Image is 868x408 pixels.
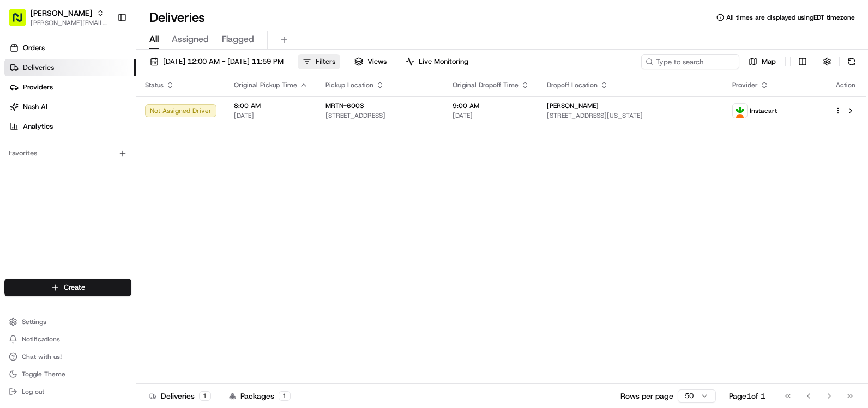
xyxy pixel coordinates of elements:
[547,81,598,89] span: Dropoff Location
[279,391,291,401] div: 1
[547,101,599,110] span: [PERSON_NAME]
[4,118,136,135] a: Analytics
[419,57,468,67] span: Live Monitoring
[22,370,65,379] span: Toggle Theme
[4,79,136,96] a: Providers
[547,111,715,120] span: [STREET_ADDRESS][US_STATE]
[732,81,758,89] span: Provider
[641,54,739,69] input: Type to search
[23,102,47,112] span: Nash AI
[145,54,288,69] button: [DATE] 12:00 AM - [DATE] 11:59 PM
[750,106,777,115] span: Instacart
[163,57,284,67] span: [DATE] 12:00 AM - [DATE] 11:59 PM
[762,57,776,67] span: Map
[726,13,855,22] span: All times are displayed using EDT timezone
[733,104,747,118] img: profile_instacart_ahold_partner.png
[22,387,44,396] span: Log out
[4,314,131,329] button: Settings
[37,115,138,124] div: We're available if you need us!
[4,4,113,31] button: [PERSON_NAME][PERSON_NAME][EMAIL_ADDRESS][PERSON_NAME][DOMAIN_NAME]
[77,184,132,193] a: Powered byPylon
[172,33,209,46] span: Assigned
[23,122,53,131] span: Analytics
[31,8,92,19] button: [PERSON_NAME]
[23,82,53,92] span: Providers
[103,158,175,169] span: API Documentation
[7,154,88,173] a: 📗Knowledge Base
[844,54,859,69] button: Refresh
[185,107,198,121] button: Start new chat
[4,349,131,364] button: Chat with us!
[11,104,31,124] img: 1736555255976-a54dd68f-1ca7-489b-9aae-adbdc363a1c4
[298,54,340,69] button: Filters
[22,352,62,361] span: Chat with us!
[453,81,519,89] span: Original Dropoff Time
[229,391,291,401] div: Packages
[325,111,435,120] span: [STREET_ADDRESS]
[325,101,364,110] span: MRTN-6003
[92,159,101,168] div: 💻
[11,11,33,33] img: Nash
[729,391,765,401] div: Page 1 of 1
[149,33,159,46] span: All
[149,9,205,26] h1: Deliveries
[4,98,136,116] a: Nash AI
[4,59,136,76] a: Deliveries
[453,101,529,110] span: 9:00 AM
[11,159,20,168] div: 📗
[28,70,180,82] input: Clear
[11,44,198,61] p: Welcome 👋
[199,391,211,401] div: 1
[22,317,46,326] span: Settings
[4,279,131,296] button: Create
[22,158,83,169] span: Knowledge Base
[4,145,131,162] div: Favorites
[64,283,85,292] span: Create
[234,81,297,89] span: Original Pickup Time
[620,391,673,401] p: Rows per page
[4,367,131,382] button: Toggle Theme
[222,33,254,46] span: Flagged
[4,39,136,57] a: Orders
[325,81,373,89] span: Pickup Location
[88,154,179,173] a: 💻API Documentation
[37,104,179,115] div: Start new chat
[108,185,132,193] span: Pylon
[401,54,473,69] button: Live Monitoring
[23,63,54,73] span: Deliveries
[834,81,857,89] div: Action
[316,57,335,67] span: Filters
[4,332,131,347] button: Notifications
[31,19,108,27] button: [PERSON_NAME][EMAIL_ADDRESS][PERSON_NAME][DOMAIN_NAME]
[349,54,391,69] button: Views
[234,111,308,120] span: [DATE]
[744,54,781,69] button: Map
[4,384,131,399] button: Log out
[145,81,164,89] span: Status
[367,57,387,67] span: Views
[453,111,529,120] span: [DATE]
[149,391,211,401] div: Deliveries
[234,101,308,110] span: 8:00 AM
[22,335,60,344] span: Notifications
[23,43,45,53] span: Orders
